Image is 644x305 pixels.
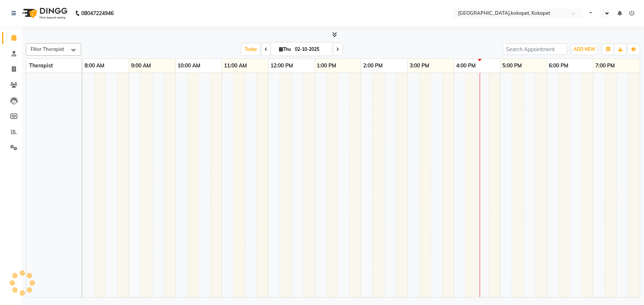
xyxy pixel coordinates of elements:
[176,60,202,71] a: 10:00 AM
[501,60,524,71] a: 5:00 PM
[593,60,617,71] a: 7:00 PM
[129,60,153,71] a: 9:00 AM
[503,43,567,55] input: Search Appointment
[222,60,249,71] a: 11:00 AM
[242,43,260,55] span: Today
[277,46,293,52] span: Thu
[454,60,478,71] a: 4:00 PM
[547,60,571,71] a: 6:00 PM
[19,3,69,24] img: logo
[83,60,106,71] a: 8:00 AM
[408,60,431,71] a: 3:00 PM
[31,46,64,52] span: Filter Therapist
[293,44,330,55] input: 2025-10-02
[269,60,295,71] a: 12:00 PM
[574,46,595,52] span: ADD NEW
[572,44,597,55] button: ADD NEW
[29,62,53,69] span: Therapist
[81,3,114,24] b: 08047224946
[361,60,385,71] a: 2:00 PM
[315,60,338,71] a: 1:00 PM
